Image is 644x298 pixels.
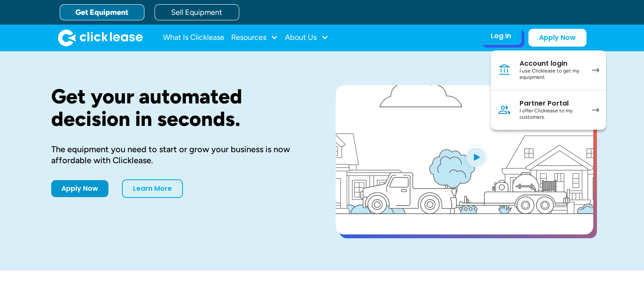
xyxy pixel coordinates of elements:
a: Apply Now [51,180,108,197]
div: About Us [285,29,329,46]
div: I offer Clicklease to my customers. [520,108,583,121]
a: Learn More [122,179,183,198]
img: Bank icon [498,63,511,77]
a: What Is Clicklease [163,29,224,46]
div: Log In [491,32,511,40]
a: Get Equipment [60,4,144,20]
a: Apply Now [528,29,586,47]
img: Clicklease logo [58,29,143,46]
img: arrow [592,108,599,112]
div: Account login [520,59,583,68]
img: Blue play button logo on a light blue circular background [464,145,487,169]
div: Partner Portal [520,99,583,108]
a: Account loginI use Clicklease to get my equipment [491,50,606,90]
img: arrow [592,68,599,72]
a: Sell Equipment [155,4,239,20]
div: I use Clicklease to get my equipment [520,68,583,81]
img: Person icon [498,103,511,117]
div: Resources [231,29,278,46]
a: home [58,29,143,46]
a: open lightbox [336,85,593,234]
a: Partner PortalI offer Clicklease to my customers. [491,90,606,130]
div: The equipment you need to start or grow your business is now affordable with Clicklease. [51,144,309,166]
h1: Get your automated decision in seconds. [51,85,309,130]
nav: Log In [491,50,606,130]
